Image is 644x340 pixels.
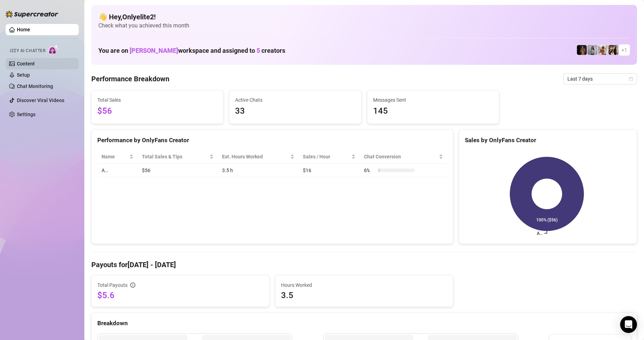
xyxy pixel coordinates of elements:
[98,22,630,30] span: Check what you achieved this month
[130,47,178,54] span: [PERSON_NAME]
[91,260,637,270] h4: Payouts for [DATE] - [DATE]
[567,74,633,84] span: Last 7 days
[218,164,299,177] td: 3.5 h
[97,136,447,145] div: Performance by OnlyFans Creator
[256,47,260,54] span: 5
[235,96,355,104] span: Active Chats
[364,153,437,160] span: Chat Conversion
[465,136,631,145] div: Sales by OnlyFans Creator
[97,105,217,118] span: $56
[138,164,218,177] td: $56
[299,164,360,177] td: $16
[303,153,350,160] span: Sales / Hour
[10,48,45,54] span: Izzy AI Chatter
[17,27,30,32] a: Home
[98,12,630,22] h4: 👋 Hey, Onlyelite2 !
[17,72,30,78] a: Setup
[48,45,59,55] img: AI Chatter
[17,97,64,103] a: Discover Viral Videos
[577,45,587,55] img: the_bohema
[537,231,542,236] text: A…
[142,153,208,160] span: Total Sales & Tips
[98,47,285,55] h1: You are on workspace and assigned to creators
[222,153,289,160] div: Est. Hours Worked
[17,112,35,117] a: Settings
[620,316,637,333] div: Open Intercom Messenger
[281,281,447,289] span: Hours Worked
[373,96,493,104] span: Messages Sent
[130,283,135,288] span: info-circle
[364,166,375,174] span: 6 %
[97,150,138,164] th: Name
[622,46,627,54] span: + 1
[97,96,217,104] span: Total Sales
[97,290,264,301] span: $5.6
[97,281,128,289] span: Total Payouts
[587,45,597,55] img: A
[360,150,447,164] th: Chat Conversion
[281,290,447,301] span: 3.5
[299,150,360,164] th: Sales / Hour
[91,74,169,84] h4: Performance Breakdown
[97,319,631,328] div: Breakdown
[17,61,35,67] a: Content
[235,105,355,118] span: 33
[598,45,608,55] img: Green
[17,83,53,89] a: Chat Monitoring
[102,153,128,160] span: Name
[97,164,138,177] td: A…
[373,105,493,118] span: 145
[6,11,58,18] img: logo-BBDzfeDw.svg
[138,150,218,164] th: Total Sales & Tips
[629,77,633,81] span: calendar
[609,45,618,55] img: AdelDahan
